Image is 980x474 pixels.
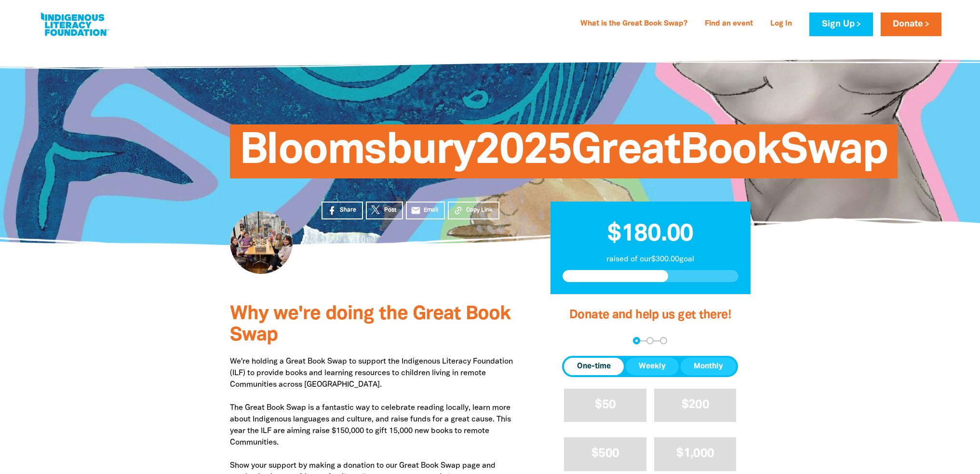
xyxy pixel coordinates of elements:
span: $50 [595,399,616,410]
button: $1,000 [654,437,737,471]
span: Weekly [639,361,666,372]
span: Bloomsbury2025GreatBookSwap [240,132,888,178]
span: Post [384,206,396,215]
a: Donate [881,13,941,36]
span: Copy Link [466,206,493,215]
a: Share [322,202,363,219]
a: Post [366,202,403,219]
button: Weekly [626,358,679,375]
span: Monthly [694,361,723,372]
span: Share [340,206,356,215]
button: One-time [564,358,624,375]
button: Navigate to step 1 of 3 to enter your donation amount [633,337,640,344]
a: Find an event [699,16,759,32]
span: Email [424,206,438,215]
button: Navigate to step 2 of 3 to enter your details [646,337,654,344]
span: $200 [682,399,709,410]
div: Donation frequency [562,356,738,377]
a: Log In [765,16,798,32]
i: email [411,205,421,216]
button: Monthly [681,358,736,375]
span: Donate and help us get there! [569,310,731,321]
button: $500 [564,437,646,471]
span: $500 [591,448,619,459]
button: $50 [564,389,646,422]
a: What is the Great Book Swap? [575,16,693,32]
button: Copy Link [448,202,499,219]
span: One-time [577,361,611,372]
span: Why we're doing the Great Book Swap [230,305,510,344]
span: $180.00 [607,223,693,245]
button: $200 [654,389,737,422]
p: raised of our $300.00 goal [563,254,738,265]
a: Sign Up [809,13,873,36]
span: $1,000 [676,448,714,459]
a: emailEmail [406,202,445,219]
button: Navigate to step 3 of 3 to enter your payment details [660,337,667,344]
